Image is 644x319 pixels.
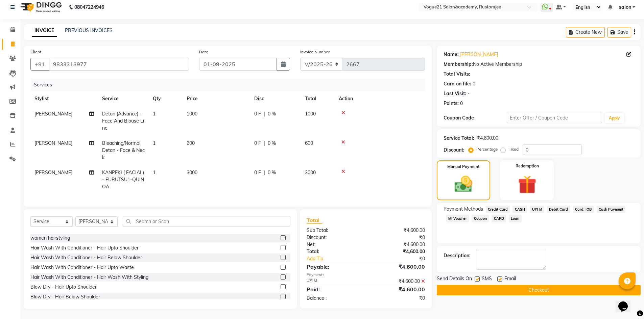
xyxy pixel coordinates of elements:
[492,215,506,222] span: CARD
[102,140,145,160] span: Bleaching/Normal Detan - Face & Neck
[30,49,41,55] label: Client
[264,169,265,176] span: |
[302,234,366,241] div: Discount:
[302,295,366,302] div: Balance :
[30,264,134,271] div: Hair Wash With Conditioner - Hair Upto Waste
[34,140,72,146] span: [PERSON_NAME]
[335,91,425,106] th: Action
[31,79,430,91] div: Services
[30,235,70,242] div: women hairstyling
[187,111,197,117] span: 1000
[446,215,469,222] span: MI Voucher
[472,215,489,222] span: Coupon
[32,25,57,37] a: INVOICE
[153,111,156,117] span: 1
[153,169,156,176] span: 1
[366,241,430,248] div: ₹4,600.00
[123,216,290,227] input: Search or Scan
[477,135,498,142] div: ₹4,600.00
[460,100,463,107] div: 0
[268,169,276,176] span: 0 %
[30,274,148,281] div: Hair Wash With Conditioner - Hair Wash With Styling
[30,244,139,251] div: Hair Wash With Conditioner - Hair Upto Shoulder
[447,164,480,170] label: Manual Payment
[444,61,473,68] div: Membership:
[468,90,470,97] div: -
[444,90,466,97] div: Last Visit:
[377,255,430,262] div: ₹0
[307,272,425,278] div: Payments
[302,255,376,262] a: Add Tip
[34,169,72,176] span: [PERSON_NAME]
[301,91,335,106] th: Total
[268,140,276,147] span: 0 %
[482,275,492,284] span: SMS
[366,248,430,255] div: ₹4,600.00
[153,140,156,146] span: 1
[183,91,250,106] th: Price
[30,293,100,300] div: Blow Dry - Hair Below Shoulder
[444,51,459,58] div: Name:
[616,292,637,312] iframe: chat widget
[30,91,98,106] th: Stylist
[619,4,631,11] span: salon
[302,263,366,271] div: Payable:
[547,206,570,213] span: Debit Card
[516,163,539,169] label: Redemption
[437,285,641,295] button: Checkout
[437,275,472,284] span: Send Details On
[486,206,510,213] span: Credit Card
[444,206,483,213] span: Payment Methods
[566,27,605,37] button: Create New
[149,91,183,106] th: Qty
[300,49,330,55] label: Invoice Number
[504,275,516,284] span: Email
[268,110,276,117] span: 0 %
[302,285,366,293] div: Paid:
[512,206,527,213] span: CASH
[187,169,197,176] span: 3000
[98,91,149,106] th: Service
[366,234,430,241] div: ₹0
[30,254,142,261] div: Hair Wash With Conditioner - Hair Below Shoulder
[473,80,475,87] div: 0
[444,71,470,78] div: Total Visits:
[187,140,195,146] span: 600
[302,241,366,248] div: Net:
[254,140,261,147] span: 0 F
[30,58,49,71] button: +91
[444,100,459,107] div: Points:
[444,252,471,259] div: Description:
[530,206,544,213] span: UPI M
[102,169,144,190] span: KANPEKI ( FACIAL) - FURUTSU1-QUINOA
[366,263,430,271] div: ₹4,600.00
[250,91,301,106] th: Disc
[30,284,97,291] div: Blow Dry - Hair Upto Shoulder
[199,49,208,55] label: Date
[34,111,72,117] span: [PERSON_NAME]
[605,113,624,123] button: Apply
[366,278,430,285] div: ₹4,600.00
[49,58,189,71] input: Search by Name/Mobile/Email/Code
[305,140,313,146] span: 600
[305,111,316,117] span: 1000
[508,146,519,152] label: Fixed
[302,248,366,255] div: Total:
[444,114,507,122] div: Coupon Code
[444,80,471,87] div: Card on file:
[302,278,366,285] div: UPI M
[460,51,498,58] a: [PERSON_NAME]
[264,140,265,147] span: |
[254,169,261,176] span: 0 F
[607,27,631,37] button: Save
[305,169,316,176] span: 3000
[449,174,478,194] img: _cash.svg
[366,295,430,302] div: ₹0
[307,217,322,224] span: Total
[302,227,366,234] div: Sub Total:
[573,206,594,213] span: Card: IOB
[65,27,113,33] a: PREVIOUS INVOICES
[264,110,265,117] span: |
[254,110,261,117] span: 0 F
[507,113,602,123] input: Enter Offer / Coupon Code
